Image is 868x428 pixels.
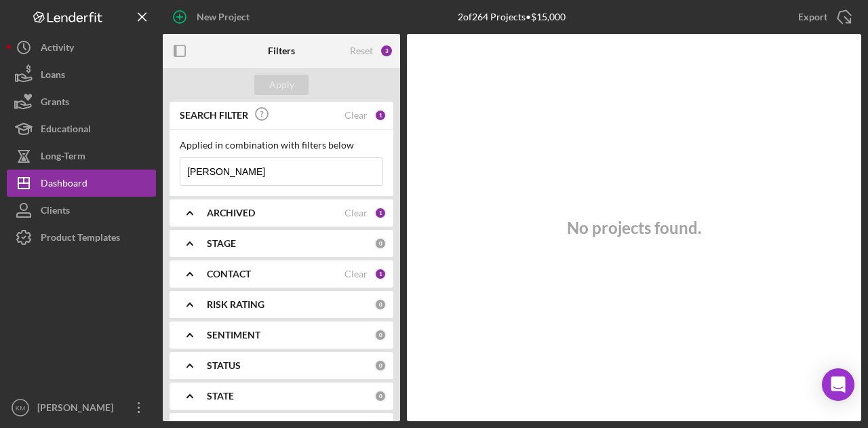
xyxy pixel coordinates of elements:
[374,359,387,372] div: 0
[207,391,234,402] b: STATE
[41,115,91,146] div: Educational
[822,368,854,401] div: Open Intercom Messenger
[374,390,387,402] div: 0
[7,197,156,224] button: Clients
[374,207,387,219] div: 1
[374,109,387,121] div: 1
[7,88,156,115] button: Grants
[344,208,368,218] div: Clear
[41,170,87,200] div: Dashboard
[269,75,294,95] div: Apply
[7,170,156,197] button: Dashboard
[41,61,65,92] div: Loans
[254,75,309,95] button: Apply
[41,88,69,119] div: Grants
[7,394,156,421] button: KM[PERSON_NAME]
[268,45,295,56] b: Filters
[41,224,120,254] div: Product Templates
[7,34,156,61] button: Activity
[380,44,393,58] div: 3
[207,299,264,310] b: RISK RATING
[207,269,251,279] b: CONTACT
[41,197,70,227] div: Clients
[7,61,156,88] button: Loans
[344,269,368,279] div: Clear
[344,110,368,121] div: Clear
[207,330,260,341] b: SENTIMENT
[7,115,156,142] button: Educational
[374,237,387,250] div: 0
[785,3,861,31] button: Export
[163,3,263,31] button: New Project
[7,142,156,170] button: Long-Term
[207,208,255,218] b: ARCHIVED
[567,218,701,237] h3: No projects found.
[458,12,566,22] div: 2 of 264 Projects • $15,000
[16,404,25,412] text: KM
[180,140,383,151] div: Applied in combination with filters below
[207,360,241,371] b: STATUS
[41,142,85,173] div: Long-Term
[374,329,387,341] div: 0
[350,45,373,56] div: Reset
[197,3,250,31] div: New Project
[41,34,74,64] div: Activity
[180,110,248,121] b: SEARCH FILTER
[7,224,156,251] button: Product Templates
[207,238,236,249] b: STAGE
[374,298,387,311] div: 0
[374,268,387,280] div: 1
[798,3,827,31] div: Export
[34,394,122,425] div: [PERSON_NAME]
